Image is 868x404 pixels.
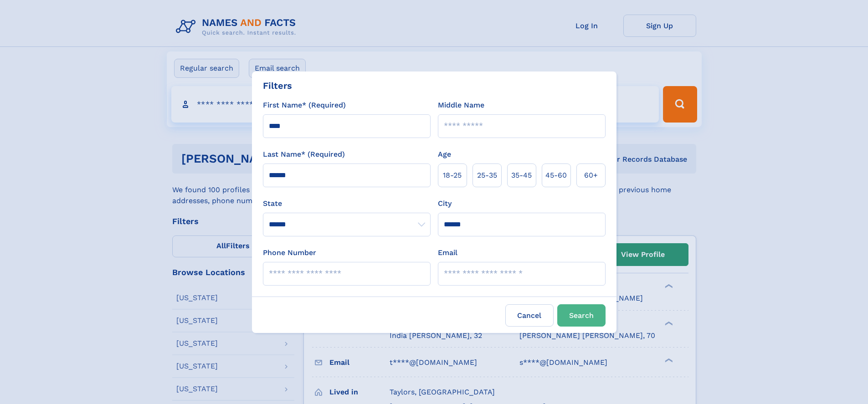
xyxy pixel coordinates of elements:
[511,170,532,181] span: 35‑45
[263,100,346,111] label: First Name* (Required)
[477,170,497,181] span: 25‑35
[557,304,606,327] button: Search
[584,170,598,181] span: 60+
[263,198,431,209] label: State
[438,149,451,160] label: Age
[438,247,457,258] label: Email
[263,247,316,258] label: Phone Number
[263,79,292,92] div: Filters
[263,149,345,160] label: Last Name* (Required)
[545,170,567,181] span: 45‑60
[438,100,484,111] label: Middle Name
[443,170,462,181] span: 18‑25
[505,304,554,327] label: Cancel
[438,198,452,209] label: City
